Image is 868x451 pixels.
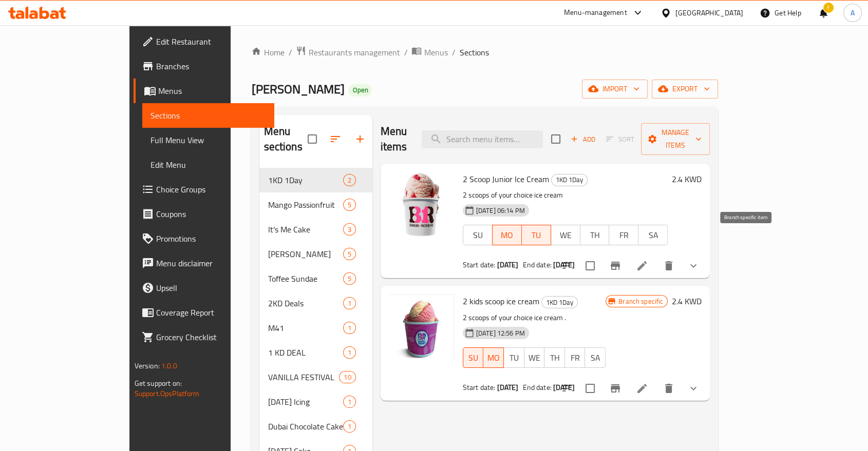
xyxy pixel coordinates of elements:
div: [GEOGRAPHIC_DATA] [675,7,743,18]
div: 1KD 1Day [541,296,578,308]
span: Manage items [649,126,702,152]
p: 2 scoops of your choice ice cream [463,189,668,202]
span: SU [467,228,488,243]
span: Select section first [599,131,641,147]
span: TU [508,350,520,365]
h6: 2.4 KWD [672,294,702,308]
span: 1KD 1Day [542,297,577,308]
button: show more [681,376,706,401]
b: [DATE] [497,258,518,271]
span: Select all sections [301,128,323,150]
span: FR [613,228,634,243]
span: 5 [344,200,355,210]
div: Ramadan Icing [268,396,343,408]
div: Dubai Chocolate Cake1 [259,414,372,439]
button: SU [463,225,493,245]
span: 1KD 1Day [268,174,343,186]
a: Edit Menu [142,152,274,177]
span: 1 KD DEAL [268,346,343,359]
div: items [343,322,356,334]
span: Sections [150,109,266,122]
div: 2KD Deals1 [259,291,372,316]
button: SA [638,225,668,245]
span: 5 [344,274,355,284]
a: Choice Groups [134,177,274,202]
div: 1KD 1Day2 [259,168,372,192]
span: Coverage Report [156,306,266,319]
button: Branch-specific-item [603,376,628,401]
svg: Show Choices [687,260,700,272]
span: 2 Scoop Junior Ice Cream [463,171,549,187]
span: Menu disclaimer [156,257,266,269]
span: Version: [135,359,160,372]
div: VANILLA FESTIVAL [268,371,339,383]
a: Edit menu item [636,260,648,272]
span: Upsell [156,282,266,294]
span: [PERSON_NAME] [251,77,344,101]
a: Full Menu View [142,128,274,152]
h2: Menu sections [263,124,307,154]
span: Dubai Chocolate Cake [268,420,343,433]
a: Menus [411,46,447,59]
span: End date: [522,381,551,394]
div: [DATE] Icing1 [259,389,372,414]
button: WE [524,347,545,368]
span: WE [555,228,576,243]
span: 1 [344,422,355,432]
div: 1 KD DEAL1 [259,340,372,365]
span: Full Menu View [150,134,266,146]
button: TU [522,225,551,245]
span: [DATE] Icing [268,396,343,408]
span: MO [497,228,518,243]
div: Toffee Sundae [268,272,343,285]
h6: 2.4 KWD [672,172,702,186]
a: Grocery Checklist [134,325,274,349]
button: TH [580,225,610,245]
span: MO [487,350,500,365]
span: import [590,83,639,95]
span: Edit Menu [150,159,266,171]
span: Branch specific [614,297,667,306]
span: 1 [344,299,355,308]
div: 2KD Deals [268,297,343,309]
svg: Show Choices [687,382,700,395]
span: Select to update [579,255,601,277]
a: Branches [134,54,274,79]
span: A [851,7,855,18]
button: delete [656,376,681,401]
button: Branch-specific-item [603,253,628,278]
a: Menus [134,79,274,103]
div: M411 [259,316,372,340]
span: Promotions [156,232,266,245]
span: Choice Groups [156,183,266,195]
a: Edit Restaurant [134,29,274,54]
button: sort-choices [555,376,579,401]
a: Edit menu item [636,382,648,395]
button: sort-choices [555,253,579,278]
span: Select to update [579,378,601,399]
span: [DATE] 12:56 PM [472,328,529,338]
span: Sections [459,46,488,58]
div: items [343,396,356,408]
button: FR [609,225,638,245]
button: TH [544,347,565,368]
div: items [343,346,356,359]
span: 1KD 1Day [552,174,587,186]
div: items [343,199,356,211]
button: MO [492,225,522,245]
nav: breadcrumb [251,46,718,59]
span: It's Me Cake [268,223,343,236]
b: [DATE] [553,381,575,394]
button: Manage items [641,123,710,155]
div: Mango Passionfruit [268,199,343,211]
span: Grocery Checklist [156,331,266,343]
button: Add [567,131,599,147]
div: Menu-management [564,7,627,19]
a: Coupons [134,202,274,226]
li: / [404,46,407,58]
div: M41 [268,322,343,334]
